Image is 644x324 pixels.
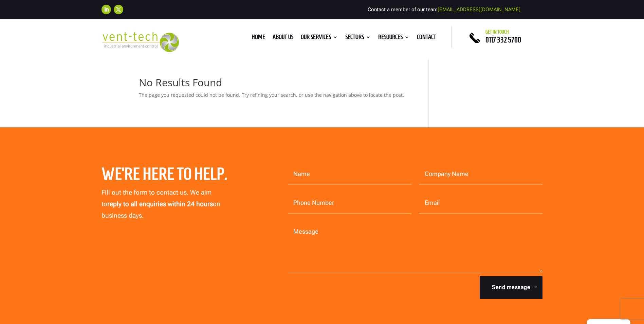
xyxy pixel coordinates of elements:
[345,35,371,42] a: Sectors
[480,276,542,299] button: Send message
[102,5,111,14] a: Follow on LinkedIn
[485,36,521,44] a: 0117 332 5700
[485,29,509,35] span: Get in touch
[417,35,436,42] a: Contact
[139,77,409,91] h1: No Results Found
[288,164,411,185] input: Name
[107,200,213,208] strong: reply to all enquiries within 24 hours
[288,193,411,214] input: Phone Number
[378,35,409,42] a: Resources
[419,193,543,214] input: Email
[102,188,211,208] span: Fill out the form to contact us. We aim to
[273,35,293,42] a: About us
[301,35,338,42] a: Our Services
[102,32,179,52] img: 2023-09-27T08_35_16.549ZVENT-TECH---Clear-background
[114,5,123,14] a: Follow on X
[419,164,543,185] input: Company Name
[102,164,243,187] h2: We’re here to help.
[368,6,520,13] span: Contact a member of our team
[252,35,265,42] a: Home
[139,91,409,99] p: The page you requested could not be found. Try refining your search, or use the navigation above ...
[438,6,520,13] a: [EMAIL_ADDRESS][DOMAIN_NAME]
